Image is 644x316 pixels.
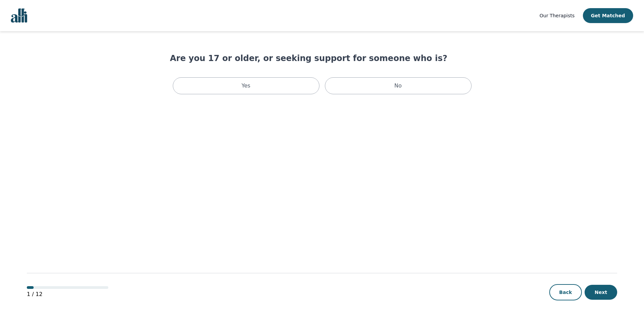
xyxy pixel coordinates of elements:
a: Our Therapists [539,12,574,20]
button: Back [549,284,582,300]
img: alli logo [11,8,27,23]
p: Yes [242,82,251,90]
button: Get Matched [583,8,633,23]
p: No [394,82,402,90]
button: Next [585,285,617,300]
p: 1 / 12 [27,290,108,298]
span: Our Therapists [539,13,574,18]
h1: Are you 17 or older, or seeking support for someone who is? [170,53,474,64]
